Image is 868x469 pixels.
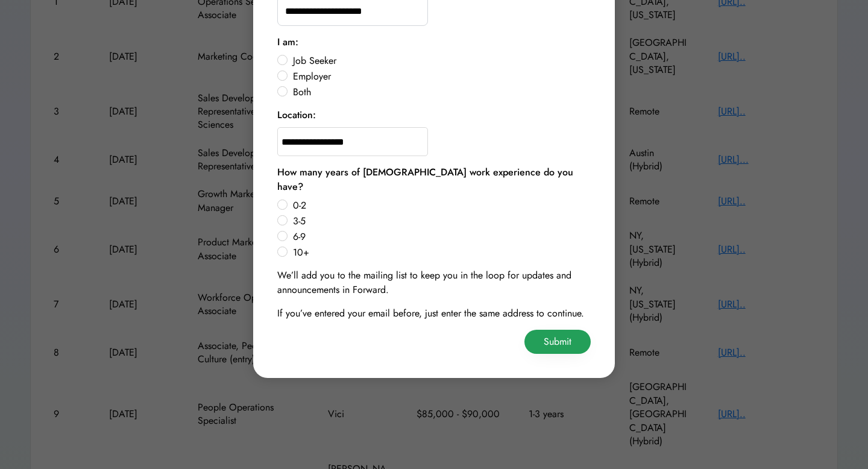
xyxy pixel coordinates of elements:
label: Employer [289,72,591,81]
label: 0-2 [289,201,591,210]
label: 3-5 [289,216,591,226]
label: Both [289,87,591,97]
label: Job Seeker [289,56,591,66]
div: If you’ve entered your email before, just enter the same address to continue. [277,306,584,321]
div: I am: [277,35,298,49]
label: 6-9 [289,232,591,242]
div: Location: [277,108,316,122]
button: Submit [524,330,591,354]
label: 10+ [289,248,591,257]
div: How many years of [DEMOGRAPHIC_DATA] work experience do you have? [277,165,591,194]
div: We’ll add you to the mailing list to keep you in the loop for updates and announcements in Forward. [277,268,591,297]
